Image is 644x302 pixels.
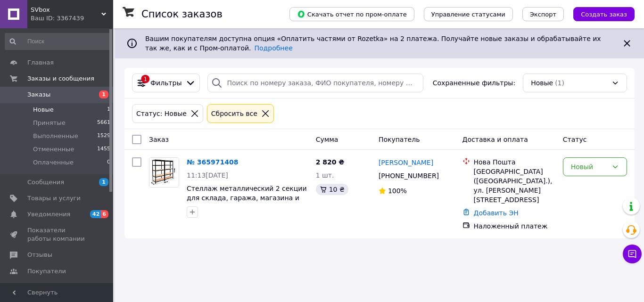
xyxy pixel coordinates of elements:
[379,136,420,143] span: Покупатель
[33,132,78,140] span: Выполненные
[563,136,587,143] span: Статус
[379,158,433,167] a: [PERSON_NAME]
[522,7,564,21] button: Экспорт
[27,194,81,203] span: Товары и услуги
[316,158,345,166] span: 2 820 ₴
[316,136,339,143] span: Сумма
[99,90,108,98] span: 1
[462,136,528,143] span: Доставка и оплата
[297,10,407,18] span: Скачать отчет по пром-оплате
[33,158,74,167] span: Оплаченные
[187,158,238,166] a: № 365971408
[31,6,101,14] span: SVbox
[27,210,70,219] span: Уведомления
[207,73,423,92] input: Поиск по номеру заказа, ФИО покупателя, номеру телефона, Email, номеру накладной
[27,74,94,83] span: Заказы и сообщения
[530,11,556,18] span: Экспорт
[149,157,179,188] a: Фото товару
[107,106,110,114] span: 1
[187,185,307,211] a: Стеллаж металлический 2 секции для склада, гаража, магазина и подвала чёрный
[27,251,52,259] span: Отзывы
[33,106,54,114] span: Новые
[141,8,223,20] h1: Список заказов
[474,221,555,231] div: Наложенный платеж
[555,79,564,87] span: (1)
[27,178,64,187] span: Сообщения
[289,7,414,21] button: Скачать отчет по пром-оплате
[424,7,513,21] button: Управление статусами
[209,108,259,119] div: Сбросить все
[255,44,293,52] a: Подробнее
[379,172,439,180] span: [PHONE_NUMBER]
[149,136,169,143] span: Заказ
[581,11,627,18] span: Создать заказ
[33,119,66,127] span: Принятые
[97,119,110,127] span: 5661
[623,245,642,263] button: Чат с покупателем
[99,178,108,186] span: 1
[90,210,101,218] span: 42
[27,226,87,243] span: Показатели работы компании
[433,78,515,88] span: Сохраненные фильтры:
[388,187,407,195] span: 100%
[571,162,608,172] div: Новый
[531,78,553,88] span: Новые
[31,14,113,23] div: Ваш ID: 3367439
[107,158,110,167] span: 0
[564,10,635,17] a: Создать заказ
[97,145,110,154] span: 1455
[149,158,179,187] img: Фото товару
[150,78,182,88] span: Фильтры
[33,145,74,154] span: Отмененные
[474,167,555,204] div: [GEOGRAPHIC_DATA] ([GEOGRAPHIC_DATA].), ул. [PERSON_NAME][STREET_ADDRESS]
[573,7,635,21] button: Создать заказ
[474,157,555,167] div: Нова Пошта
[27,58,54,67] span: Главная
[474,209,519,217] a: Добавить ЭН
[97,132,110,140] span: 1529
[27,267,66,276] span: Покупатели
[145,35,601,52] span: Вашим покупателям доступна опция «Оплатить частями от Rozetka» на 2 платежа. Получайте новые зака...
[431,11,505,18] span: Управление статусами
[187,171,228,179] span: 11:13[DATE]
[5,33,111,50] input: Поиск
[316,184,348,195] div: 10 ₴
[101,210,108,218] span: 6
[27,90,50,99] span: Заказы
[134,108,189,119] div: Статус: Новые
[316,171,334,179] span: 1 шт.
